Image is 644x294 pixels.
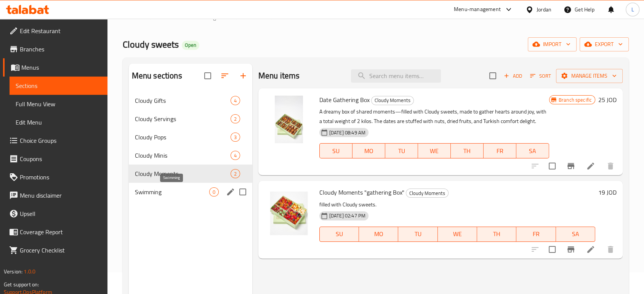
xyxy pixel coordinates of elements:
[135,114,231,123] span: Cloudy Servings
[231,115,240,123] span: 2
[323,228,356,240] span: SU
[3,168,107,186] a: Promotions
[319,200,595,209] p: filled with Cloudy sweets.
[231,151,240,160] div: items
[525,70,556,82] span: Sort items
[598,94,617,105] h6: 25 JOD
[20,173,101,182] span: Promotions
[129,110,252,128] div: Cloudy Servings2
[359,227,398,242] button: MO
[3,150,107,168] a: Coupons
[10,77,107,95] a: Sections
[319,143,352,158] button: SU
[352,143,385,158] button: MO
[231,170,240,177] span: 2
[264,94,313,143] img: Date Gathering Box
[371,96,414,105] div: Cloudy Moments
[586,245,595,254] a: Edit menu item
[556,96,595,104] span: Branch specific
[251,13,268,22] span: Menus
[216,67,234,85] span: Sort sections
[10,95,107,113] a: Full Menu View
[135,187,209,197] span: Swimming
[562,240,580,259] button: Branch-specific-item
[4,267,22,276] span: Version:
[519,228,553,240] span: FR
[231,134,240,141] span: 3
[132,70,182,81] h2: Menu sections
[3,241,107,259] a: Grocery Checklist
[601,157,620,175] button: delete
[24,267,35,276] span: 1.0.0
[21,63,101,72] span: Menus
[401,228,434,240] span: TU
[129,88,252,204] nav: Menu sections
[242,12,268,22] a: Menus
[454,145,481,157] span: TH
[165,13,233,22] span: Restaurants management
[10,113,107,131] a: Edit Menu
[487,145,513,157] span: FR
[319,227,359,242] button: SU
[586,40,623,49] span: export
[129,128,252,146] div: Cloudy Pops3
[129,165,252,183] div: Cloudy Moments2
[231,97,240,104] span: 4
[406,189,449,198] div: Cloudy Moments
[3,223,107,241] a: Coverage Report
[351,69,441,83] input: search
[477,227,516,242] button: TH
[319,107,549,126] p: A dreamy box of shared moments—filled with Cloudy sweets, made to gather hearts around joy, with ...
[20,246,101,255] span: Grocery Checklist
[129,183,252,201] div: Swimming0edit
[209,187,219,197] div: items
[20,26,101,35] span: Edit Restaurant
[135,133,231,142] span: Cloudy Pops
[182,41,199,50] div: Open
[485,68,501,84] span: Select section
[534,40,570,49] span: import
[135,169,231,178] span: Cloudy Moments
[528,37,577,51] button: import
[129,146,252,165] div: Cloudy Minis4
[123,36,179,53] span: Cloudy sweets
[20,227,101,236] span: Coverage Report
[562,71,617,81] span: Manage items
[323,145,349,157] span: SU
[150,13,153,22] li: /
[16,118,101,127] span: Edit Menu
[20,45,101,54] span: Branches
[418,143,451,158] button: WE
[480,228,513,240] span: TH
[3,40,107,58] a: Branches
[200,68,216,84] span: Select all sections
[231,169,240,178] div: items
[516,227,556,242] button: FR
[556,69,623,83] button: Manage items
[580,37,629,51] button: export
[231,96,240,105] div: items
[356,145,382,157] span: MO
[451,143,484,158] button: TH
[277,13,299,22] span: Sections
[454,5,501,14] div: Menu-management
[421,145,448,157] span: WE
[528,70,553,82] button: Sort
[501,70,525,82] button: Add
[135,96,231,105] span: Cloudy Gifts
[372,96,413,105] span: Cloudy Moments
[271,13,274,22] li: /
[182,42,199,48] span: Open
[20,191,101,200] span: Menu disclaimer
[20,154,101,163] span: Coupons
[4,280,39,289] span: Get support on:
[3,131,107,150] a: Choice Groups
[234,67,252,85] button: Add section
[319,94,370,105] span: Date Gathering Box
[123,13,147,22] a: Home
[264,187,313,236] img: Cloudy Moments "gathering Box"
